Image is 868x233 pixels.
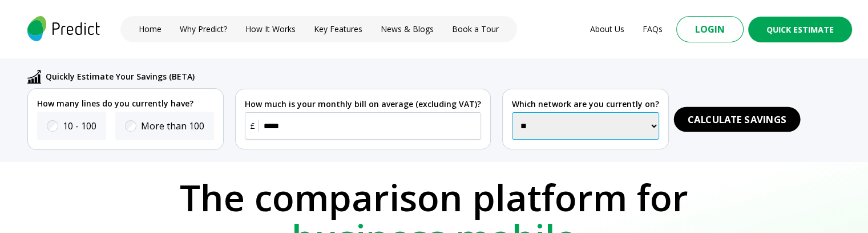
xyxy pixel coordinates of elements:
[748,17,852,42] button: Quick Estimate
[180,23,227,35] a: Why Predict?
[63,119,96,133] label: 10 - 100
[590,23,624,35] a: About Us
[16,177,852,218] p: The comparison platform for
[247,120,259,132] span: £
[674,107,801,132] button: Calculate Savings
[46,70,195,83] p: Quickly Estimate Your Savings (BETA)
[25,16,102,41] img: logo
[676,16,744,42] button: Login
[37,98,214,109] p: How many lines do you currently have?
[314,23,362,35] a: Key Features
[139,23,162,35] a: Home
[643,23,663,35] a: FAQs
[512,98,659,110] p: Which network are you currently on?
[27,70,41,84] img: abc
[245,98,481,110] p: How much is your monthly bill on average (excluding VAT)?
[452,23,499,35] a: Book a Tour
[141,119,204,133] label: More than 100
[688,112,786,126] span: Calculate Savings
[381,23,434,35] a: News & Blogs
[245,23,296,35] a: How It Works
